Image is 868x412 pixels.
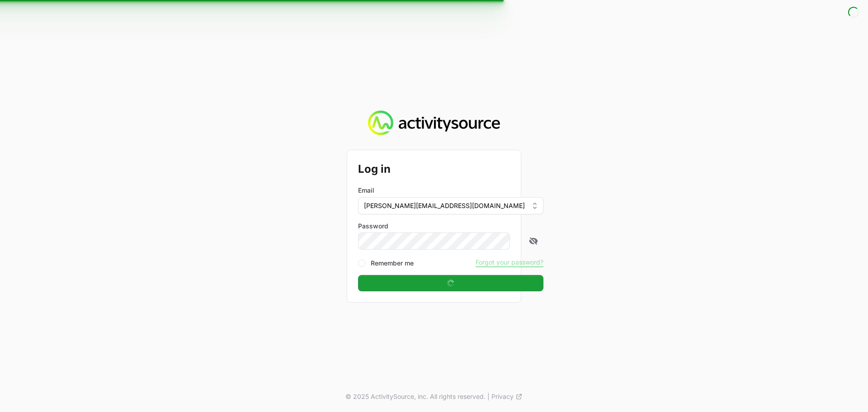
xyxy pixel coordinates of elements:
[358,186,374,195] label: Email
[358,222,543,231] label: Password
[364,201,525,210] span: [PERSON_NAME][EMAIL_ADDRESS][DOMAIN_NAME]
[491,392,523,401] a: Privacy
[487,392,490,401] span: |
[358,197,543,214] button: [PERSON_NAME][EMAIL_ADDRESS][DOMAIN_NAME]
[345,392,486,401] p: © 2025 ActivitySource, inc. All rights reserved.
[368,110,500,136] img: Activity Source
[358,161,543,177] h2: Log in
[371,259,414,268] label: Remember me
